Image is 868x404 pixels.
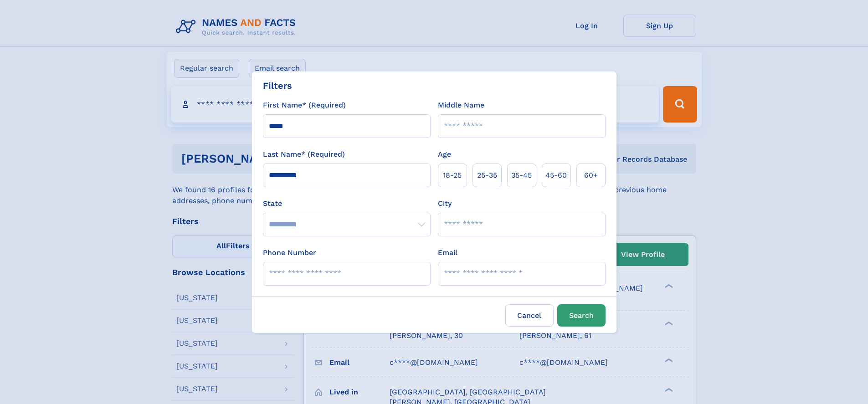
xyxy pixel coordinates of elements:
[263,100,346,111] label: First Name* (Required)
[438,247,457,258] label: Email
[263,149,345,160] label: Last Name* (Required)
[511,170,532,181] span: 35‑45
[557,304,606,327] button: Search
[443,170,462,181] span: 18‑25
[263,247,316,258] label: Phone Number
[477,170,497,181] span: 25‑35
[263,79,292,92] div: Filters
[438,198,452,209] label: City
[584,170,598,181] span: 60+
[545,170,567,181] span: 45‑60
[438,149,451,160] label: Age
[505,304,554,327] label: Cancel
[263,198,431,209] label: State
[438,100,484,111] label: Middle Name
